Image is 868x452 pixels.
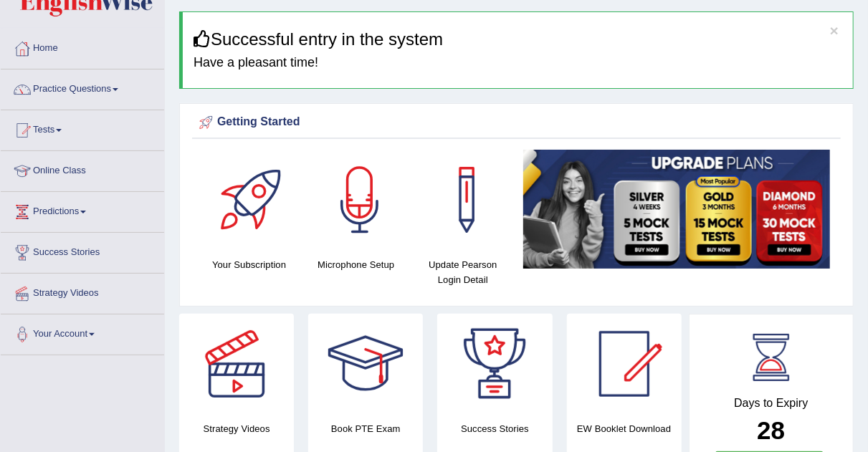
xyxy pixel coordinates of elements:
div: Getting Started [196,112,837,133]
a: Tests [1,110,164,146]
h4: Days to Expiry [705,397,837,410]
h4: Strategy Videos [179,421,294,436]
a: Predictions [1,192,164,228]
h4: EW Booklet Download [567,421,682,436]
h4: Your Subscription [203,257,295,272]
h4: Have a pleasant time! [194,56,842,70]
a: Home [1,29,164,64]
a: Online Class [1,151,164,187]
a: Practice Questions [1,69,164,105]
img: small5.jpg [523,150,830,268]
h4: Update Pearson Login Detail [416,257,509,287]
a: Success Stories [1,233,164,269]
a: Your Account [1,314,164,350]
h4: Book PTE Exam [308,421,423,436]
b: 28 [757,416,785,444]
a: Strategy Videos [1,274,164,309]
h4: Success Stories [437,421,552,436]
h4: Microphone Setup [310,257,402,272]
h3: Successful entry in the system [194,30,842,49]
button: × [830,23,839,38]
